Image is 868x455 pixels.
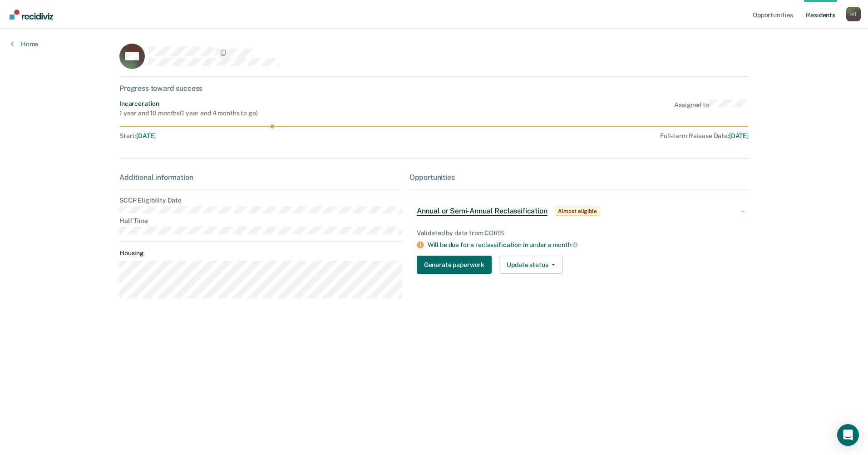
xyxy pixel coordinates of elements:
[428,241,741,249] div: Will be due for a reclassification in under a month
[119,217,402,225] dt: Half Time
[119,132,406,140] div: Start :
[119,84,749,93] div: Progress toward success
[417,229,741,237] div: Validated by data from CORIS
[119,173,402,182] div: Additional information
[119,109,257,117] div: 1 year and 10 months ( 1 year and 4 months to go )
[409,173,749,182] div: Opportunities
[846,7,861,21] button: Profile dropdown button
[417,256,495,274] a: Navigate to form link
[11,40,38,48] a: Home
[119,249,402,257] dt: Housing
[10,10,53,20] img: Recidiviz
[729,132,749,139] span: [DATE]
[846,7,861,21] div: H T
[499,256,563,274] button: Update status
[417,207,547,216] span: Annual or Semi-Annual Reclassification
[674,100,749,117] div: Assigned to
[837,424,859,446] div: Open Intercom Messenger
[410,132,749,140] div: Full-term Release Date :
[119,100,257,108] div: Incarceration
[409,197,749,226] div: Annual or Semi-Annual ReclassificationAlmost eligible
[555,207,600,216] span: Almost eligible
[119,197,402,204] dt: SCCP Eligibility Date
[136,132,156,139] span: [DATE]
[417,256,492,274] button: Generate paperwork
